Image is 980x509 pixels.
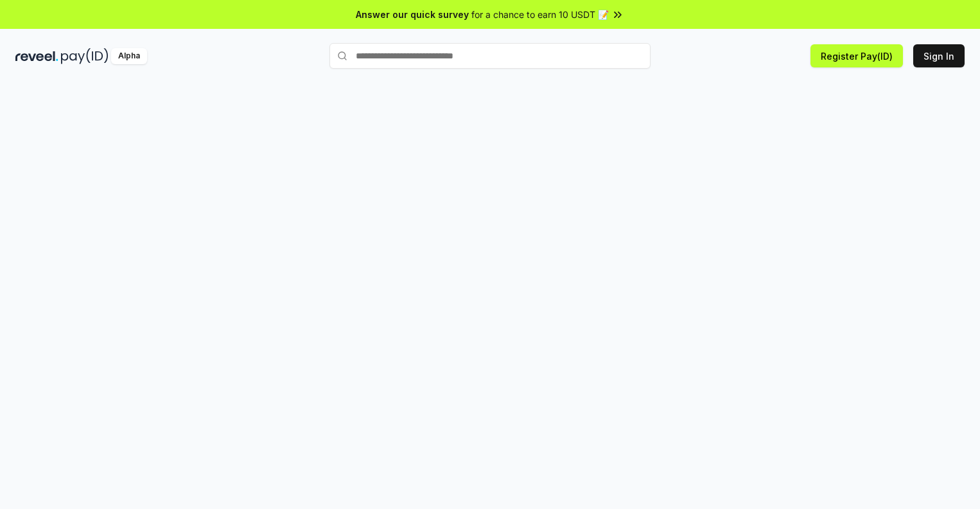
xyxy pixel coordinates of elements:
[471,8,609,21] span: for a chance to earn 10 USDT 📝
[15,48,58,64] img: reveel_dark
[356,8,469,21] span: Answer our quick survey
[111,48,147,64] div: Alpha
[913,44,965,67] button: Sign In
[810,44,903,67] button: Register Pay(ID)
[61,48,109,64] img: pay_id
